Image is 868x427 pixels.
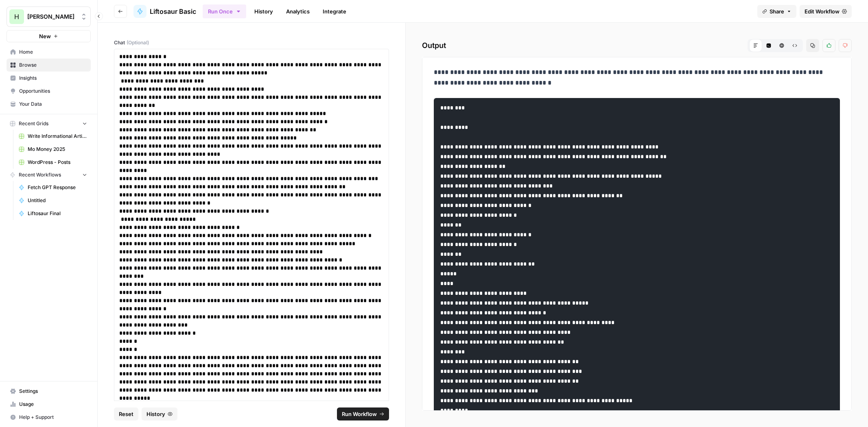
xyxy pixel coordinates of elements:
[7,398,91,411] a: Usage
[15,143,91,156] a: Mo Money 2025
[150,7,196,16] span: Liftosaur Basic
[805,7,840,15] span: Edit Workflow
[342,410,377,418] span: Run Workflow
[15,156,91,169] a: WordPress - Posts
[7,72,91,85] a: Insights
[7,46,91,59] a: Home
[15,207,91,220] a: Liftosaur Final
[127,39,149,46] span: (Optional)
[19,87,87,95] span: Opportunities
[800,5,852,18] a: Edit Workflow
[7,98,91,111] a: Your Data
[7,385,91,398] a: Settings
[757,5,796,18] button: Share
[14,12,19,22] span: H
[15,130,91,143] a: Write Informational Article
[39,32,51,40] span: New
[28,197,87,204] span: Untitled
[7,7,91,27] button: Workspace: Hasbrook
[318,5,351,18] a: Integrate
[19,48,87,56] span: Home
[15,194,91,207] a: Untitled
[28,210,87,217] span: Liftosaur Final
[19,171,61,179] span: Recent Workflows
[19,100,87,108] span: Your Data
[142,407,177,420] button: History
[19,401,87,408] span: Usage
[114,407,138,420] button: Reset
[770,7,784,15] span: Share
[146,410,165,418] span: History
[7,30,91,42] button: New
[249,5,278,18] a: History
[19,120,48,127] span: Recent Grids
[119,410,133,418] span: Reset
[19,414,87,421] span: Help + Support
[7,85,91,98] a: Opportunities
[7,59,91,72] a: Browse
[28,146,87,153] span: Mo Money 2025
[337,407,389,420] button: Run Workflow
[19,388,87,395] span: Settings
[133,5,196,18] a: Liftosaur Basic
[15,181,91,194] a: Fetch GPT Response
[281,5,315,18] a: Analytics
[28,159,87,166] span: WordPress - Posts
[422,39,852,52] h2: Output
[19,61,87,69] span: Browse
[28,133,87,140] span: Write Informational Article
[28,184,87,191] span: Fetch GPT Response
[203,4,246,18] button: Run Once
[7,118,91,130] button: Recent Grids
[19,74,87,82] span: Insights
[27,13,77,21] span: [PERSON_NAME]
[114,39,389,46] label: Chat
[7,169,91,181] button: Recent Workflows
[7,411,91,424] button: Help + Support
